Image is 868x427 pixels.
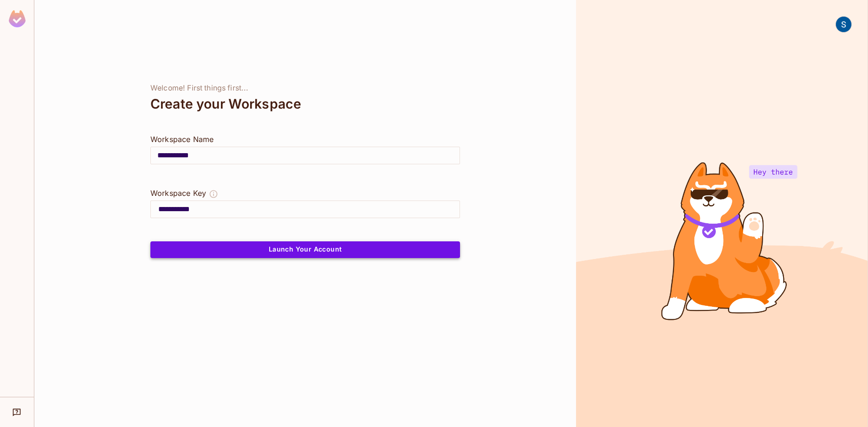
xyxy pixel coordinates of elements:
[9,10,26,27] img: SReyMgAAAABJRU5ErkJggg==
[150,84,460,93] div: Welcome! First things first...
[150,93,460,115] div: Create your Workspace
[150,134,460,145] div: Workspace Name
[836,17,851,32] img: Stephen Agosto
[6,403,27,421] div: Help & Updates
[209,188,218,201] button: The Workspace Key is unique, and serves as the identifier of your workspace.
[150,188,206,199] div: Workspace Key
[150,241,460,258] button: Launch Your Account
